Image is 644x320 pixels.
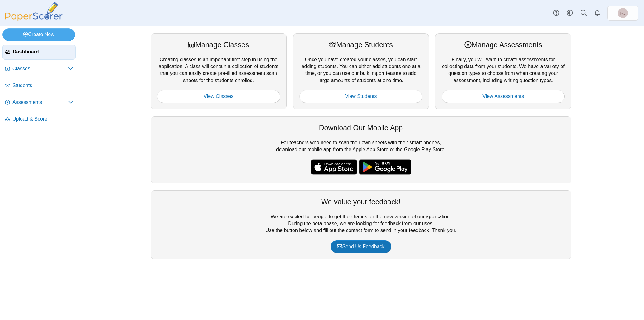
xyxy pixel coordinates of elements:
span: Classes [12,65,68,72]
span: Send Us Feedback [337,244,384,249]
span: Dashboard [13,49,73,55]
a: Classes [2,62,76,77]
div: Once you have created your classes, you can start adding students. You can either add students on... [293,33,429,109]
div: Download Our Mobile App [157,123,565,133]
a: Assessments [2,95,76,110]
a: Send Us Feedback [331,240,391,253]
div: Manage Students [299,40,422,50]
a: View Classes [157,90,280,103]
a: Upload & Score [2,112,76,127]
span: Assessments [12,99,68,106]
div: We value your feedback! [157,197,565,207]
div: Manage Classes [157,40,280,50]
a: View Students [299,90,422,103]
a: View Assessments [442,90,565,103]
a: Create New [2,28,75,41]
div: Manage Assessments [442,40,565,50]
div: Creating classes is an important first step in using the application. A class will contain a coll... [151,33,287,109]
img: google-play-badge.png [359,159,411,175]
div: For teachers who need to scan their own sheets with their smart phones, download our mobile app f... [151,116,571,183]
a: Dashboard [2,45,76,60]
img: apple-store-badge.svg [311,159,357,175]
span: Students [12,82,73,89]
span: Rabih Jabr [620,11,625,15]
a: PaperScorer [2,17,65,22]
span: Rabih Jabr [618,8,628,18]
a: Rabih Jabr [607,6,638,21]
span: Upload & Score [12,116,73,123]
div: We are excited for people to get their hands on the new version of our application. During the be... [151,190,571,259]
a: Students [2,78,76,93]
a: Alerts [590,6,604,20]
div: Finally, you will want to create assessments for collecting data from your students. We have a va... [435,33,571,109]
img: PaperScorer [2,2,65,21]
